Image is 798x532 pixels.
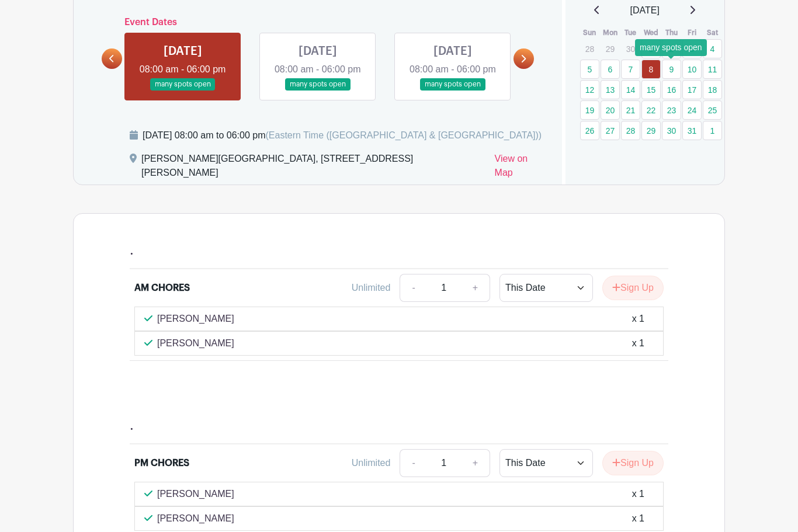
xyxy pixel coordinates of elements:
h4: . [130,242,134,259]
th: Thu [661,27,682,39]
a: 10 [682,60,702,79]
a: + [461,449,490,477]
a: 23 [662,100,681,120]
a: 7 [621,60,640,79]
a: 12 [580,80,599,99]
a: - [400,274,426,302]
a: 26 [580,121,599,140]
a: 14 [621,80,640,99]
a: 21 [621,100,640,120]
span: (Eastern Time ([GEOGRAPHIC_DATA] & [GEOGRAPHIC_DATA])) [265,130,542,140]
p: [PERSON_NAME] [157,487,234,501]
div: x 1 [632,336,644,350]
button: Sign Up [602,451,664,475]
th: Sat [702,27,723,39]
a: 20 [601,100,620,120]
a: 19 [580,100,599,120]
a: 18 [703,80,722,99]
th: Tue [620,27,641,39]
a: - [400,449,426,477]
a: 1 [703,121,722,140]
a: 11 [703,60,722,79]
a: 22 [641,100,661,120]
a: 28 [621,121,640,140]
div: PM CHORES [134,456,189,470]
p: 30 [621,40,640,58]
th: Wed [641,27,661,39]
div: Unlimited [352,456,391,470]
div: [DATE] 08:00 am to 06:00 pm [143,128,542,142]
a: 13 [601,80,620,99]
p: [PERSON_NAME] [157,336,234,350]
th: Sun [580,27,600,39]
h6: Event Dates [122,17,514,28]
a: 31 [682,121,702,140]
h4: . [130,417,134,434]
a: 30 [662,121,681,140]
a: 24 [682,100,702,120]
th: Fri [682,27,702,39]
span: [DATE] [630,4,660,18]
p: 28 [580,40,599,58]
a: View on Map [495,152,548,185]
th: Mon [600,27,620,39]
a: 16 [662,80,681,99]
a: 4 [703,39,722,58]
a: 25 [703,100,722,120]
div: Unlimited [352,281,391,295]
div: many spots open [635,39,707,56]
div: x 1 [632,512,644,526]
a: 6 [601,60,620,79]
div: x 1 [632,487,644,501]
div: [PERSON_NAME][GEOGRAPHIC_DATA], [STREET_ADDRESS][PERSON_NAME] [141,152,485,185]
p: [PERSON_NAME] [157,312,234,326]
div: AM CHORES [134,281,190,295]
a: 8 [641,60,661,79]
div: x 1 [632,312,644,326]
a: 9 [662,60,681,79]
a: 5 [580,60,599,79]
p: 29 [601,40,620,58]
a: 15 [641,80,661,99]
button: Sign Up [602,276,664,300]
a: 27 [601,121,620,140]
p: [PERSON_NAME] [157,512,234,526]
a: + [461,274,490,302]
a: 29 [641,121,661,140]
a: 17 [682,80,702,99]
